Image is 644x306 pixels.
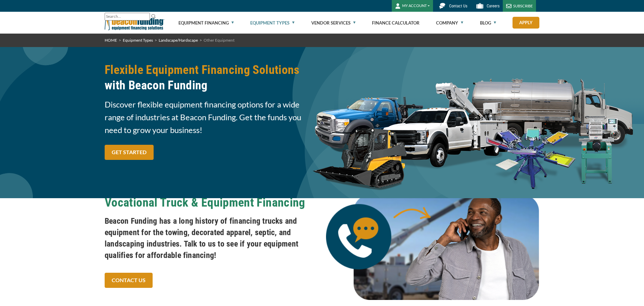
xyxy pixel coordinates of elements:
a: Blog [480,12,496,34]
span: Other Equipment [204,38,234,43]
a: HOME [105,38,117,43]
img: Beacon Funding Corporation logo [105,12,164,34]
img: Man on phone [326,195,539,300]
a: Equipment Types [123,38,153,43]
a: CONTACT US [105,273,153,288]
h2: Vocational Truck & Equipment Financing [105,195,318,210]
img: Search [151,13,156,19]
a: Man on phone [326,244,539,250]
h4: Beacon Funding has a long history of financing trucks and equipment for the towing, decorated app... [105,215,318,261]
a: Apply [513,17,539,29]
span: Contact Us [449,4,467,8]
span: with Beacon Funding [105,78,318,93]
h2: Flexible Equipment Financing Solutions [105,62,318,93]
span: Discover flexible equipment financing options for a wide range of industries at Beacon Funding. G... [105,98,318,136]
a: Finance Calculator [372,12,420,34]
a: GET STARTED [105,145,154,160]
a: Equipment Types [250,12,294,34]
a: Landscape/Hardscape [159,38,198,43]
a: Clear search text [143,14,148,19]
a: Equipment Financing [178,12,234,34]
a: Company [436,12,463,34]
input: Search [105,13,150,20]
span: Careers [487,4,499,8]
a: Vendor Services [311,12,356,34]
